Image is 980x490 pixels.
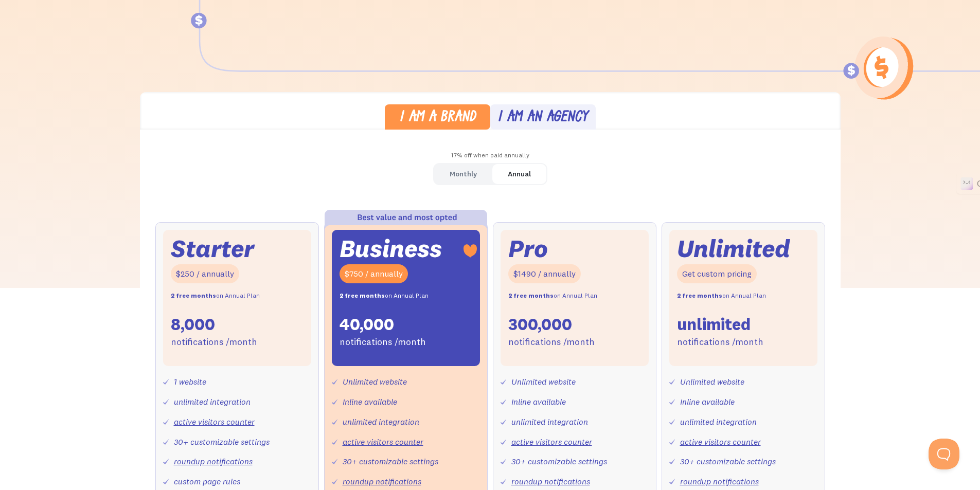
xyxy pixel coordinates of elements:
div: 40,000 [340,314,394,335]
div: notifications /month [171,335,257,350]
div: custom page rules [174,474,240,489]
div: unlimited integration [174,394,251,409]
div: Pro [508,238,548,260]
div: $750 / annually [340,264,408,283]
div: 300,000 [508,314,572,335]
div: $1490 / annually [508,264,581,283]
div: notifications /month [677,335,763,350]
div: $250 / annually [171,264,239,283]
div: Inline available [680,394,735,409]
div: notifications /month [508,335,595,350]
div: Unlimited website [680,374,744,389]
div: Business [340,238,442,260]
a: active visitors counter [680,437,761,447]
div: unlimited [677,314,751,335]
strong: 2 free months [171,292,216,299]
div: 30+ customizable settings [680,454,776,469]
div: Monthly [450,167,477,182]
strong: 2 free months [508,292,554,299]
a: roundup notifications [511,476,590,486]
a: active visitors counter [343,437,423,447]
div: I am an agency [497,111,588,125]
div: Get custom pricing [677,264,757,283]
div: I am a brand [399,111,476,125]
div: Unlimited website [343,374,407,389]
div: on Annual Plan [508,288,597,303]
div: Unlimited website [511,374,576,389]
div: notifications /month [340,335,426,350]
div: on Annual Plan [171,288,260,303]
div: on Annual Plan [340,288,429,303]
div: Annual [508,167,531,182]
div: Starter [171,238,254,260]
strong: 2 free months [677,292,722,299]
div: unlimited integration [343,414,419,429]
div: unlimited integration [680,414,757,429]
div: 30+ customizable settings [343,454,438,469]
a: active visitors counter [511,437,592,447]
div: 30+ customizable settings [174,434,270,449]
a: roundup notifications [680,476,759,486]
div: 8,000 [171,314,215,335]
a: roundup notifications [174,456,253,466]
div: 1 website [174,374,206,389]
iframe: Toggle Customer Support [929,439,959,469]
strong: 2 free months [340,292,385,299]
div: unlimited integration [511,414,588,429]
a: active visitors counter [174,416,255,427]
div: Inline available [343,394,397,409]
div: on Annual Plan [677,288,766,303]
div: Unlimited [677,238,790,260]
div: 17% off when paid annually [140,148,841,163]
div: Inline available [511,394,566,409]
a: roundup notifications [343,476,421,486]
div: 30+ customizable settings [511,454,607,469]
